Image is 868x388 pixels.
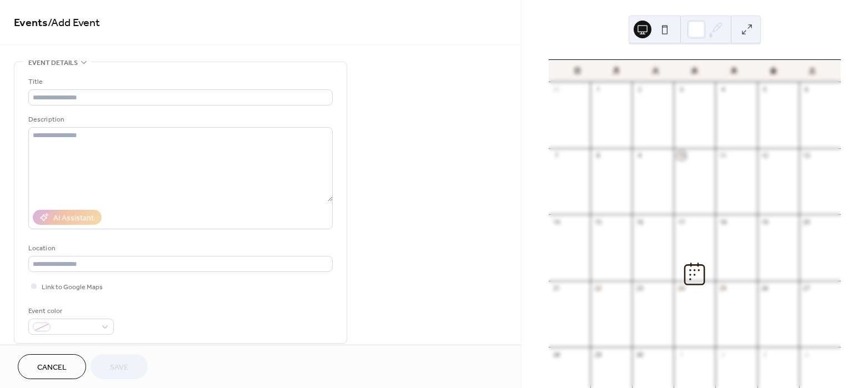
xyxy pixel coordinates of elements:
div: Description [28,114,330,125]
div: 2 [635,85,644,94]
div: 13 [802,152,811,160]
div: 2 [719,350,727,359]
div: 日 [558,60,597,82]
div: 23 [635,284,644,293]
div: 24 [677,284,685,293]
span: Event details [28,57,78,69]
div: 3 [761,350,769,359]
div: 金 [754,60,793,82]
div: 1 [594,85,602,94]
div: 11 [719,152,727,160]
div: 9 [635,152,644,160]
div: Location [28,243,330,254]
div: 22 [594,284,602,293]
span: Link to Google Maps [42,281,103,293]
div: 14 [552,218,560,226]
a: Events [14,12,48,34]
div: 25 [719,284,727,293]
span: Cancel [37,362,67,374]
div: 6 [802,85,811,94]
div: 15 [594,218,602,226]
div: 19 [761,218,769,226]
div: 27 [802,284,811,293]
div: 4 [802,350,811,359]
div: Title [28,76,330,88]
div: 月 [596,60,636,82]
div: 8 [594,152,602,160]
div: 21 [552,284,560,293]
div: 31 [552,85,560,94]
div: 17 [677,218,685,226]
div: 18 [719,218,727,226]
div: 水 [675,60,715,82]
div: 30 [635,350,644,359]
div: 29 [594,350,602,359]
div: 4 [719,85,727,94]
div: 26 [761,284,769,293]
div: 1 [677,350,685,359]
div: 12 [761,152,769,160]
div: 5 [761,85,769,94]
div: 3 [677,85,685,94]
div: Event color [28,305,112,317]
button: Cancel [18,354,86,379]
div: 16 [635,218,644,226]
div: 木 [714,60,754,82]
span: / Add Event [48,12,100,34]
div: 28 [552,350,560,359]
div: 火 [636,60,675,82]
div: 20 [802,218,811,226]
div: 10 [677,152,685,160]
div: 7 [552,152,560,160]
div: 土 [792,60,832,82]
